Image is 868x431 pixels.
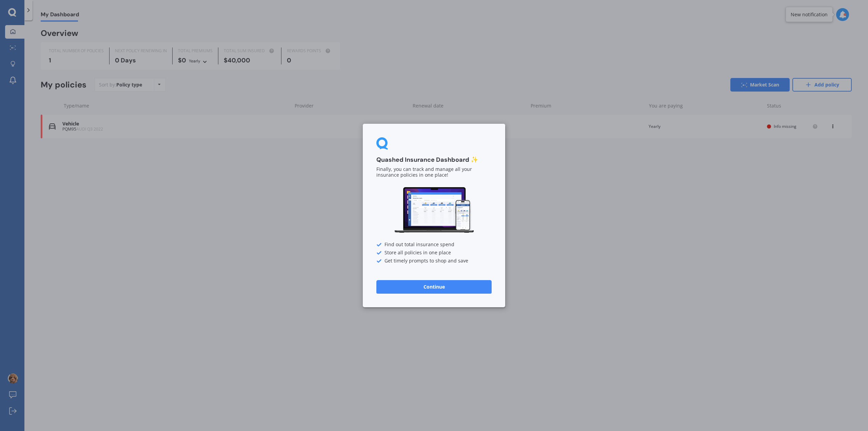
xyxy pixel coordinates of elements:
[376,242,492,248] div: Find out total insurance spend
[376,280,492,294] button: Continue
[376,167,492,178] p: Finally, you can track and manage all your insurance policies in one place!
[376,156,492,164] h3: Quashed Insurance Dashboard ✨
[376,250,492,256] div: Store all policies in one place
[393,186,475,234] img: Dashboard
[376,258,492,264] div: Get timely prompts to shop and save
